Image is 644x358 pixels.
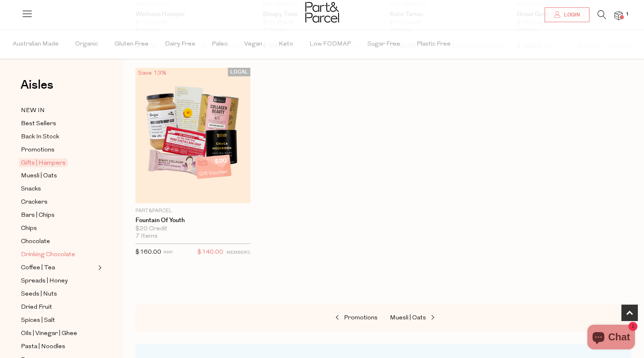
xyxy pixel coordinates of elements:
[21,171,96,181] a: Muesli | Oats
[135,225,250,233] div: $20 Credit
[21,328,96,339] a: Oils | Vinegar | Ghee
[305,2,339,23] img: Part&Parcel
[115,30,149,59] span: Gluten Free
[21,342,96,352] a: Pasta | Noodles
[21,302,96,312] a: Dried Fruit
[21,106,45,116] span: NEW IN
[228,68,250,76] span: LOCAL
[614,11,623,20] a: 1
[21,250,75,260] span: Drinking Chocolate
[390,315,426,321] span: Muesli | Oats
[21,197,48,207] span: Crackers
[135,233,158,240] span: 7 Items
[21,184,41,194] span: Snacks
[21,158,96,168] a: Gifts | Hampers
[19,158,68,167] span: Gifts | Hampers
[21,276,68,286] span: Spreads | Honey
[227,250,250,255] small: MEMBERS
[135,68,250,203] img: Fountain Of Youth
[21,289,57,299] span: Seeds | Nuts
[75,30,98,59] span: Organic
[585,325,637,351] inbox-online-store-chat: Shopify online store chat
[21,329,77,339] span: Oils | Vinegar | Ghee
[21,276,96,286] a: Spreads | Honey
[21,145,55,155] span: Promotions
[13,30,59,59] span: Australian Made
[21,211,55,220] span: Bars | Chips
[21,237,50,247] span: Chocolate
[165,30,195,59] span: Dairy Free
[296,313,378,324] a: Promotions
[244,30,262,59] span: Vegan
[21,224,37,234] span: Chips
[21,303,52,312] span: Dried Fruit
[135,217,250,224] a: Fountain Of Youth
[21,210,96,220] a: Bars | Chips
[21,76,53,94] span: Aisles
[545,7,589,22] a: Login
[623,11,631,18] span: 1
[21,263,96,273] a: Coffee | Tea
[21,289,96,299] a: Seeds | Nuts
[21,171,57,181] span: Muesli | Oats
[135,207,250,215] p: Part&Parcel
[562,11,580,18] span: Login
[367,30,400,59] span: Sugar Free
[21,119,96,129] a: Best Sellers
[344,315,378,321] span: Promotions
[279,30,293,59] span: Keto
[163,250,173,255] small: RRP
[21,315,96,326] a: Spices | Salt
[21,145,96,155] a: Promotions
[21,132,59,142] span: Back In Stock
[21,132,96,142] a: Back In Stock
[390,313,472,324] a: Muesli | Oats
[21,106,96,116] a: NEW IN
[21,184,96,194] a: Snacks
[21,263,55,273] span: Coffee | Tea
[309,30,351,59] span: Low FODMAP
[96,263,102,273] button: Expand/Collapse Coffee | Tea
[21,223,96,234] a: Chips
[135,249,161,255] span: $160.00
[21,119,56,129] span: Best Sellers
[135,68,169,79] div: Save 13%
[417,30,451,59] span: Plastic Free
[197,247,223,258] span: $140.00
[212,30,228,59] span: Paleo
[21,250,96,260] a: Drinking Chocolate
[21,236,96,247] a: Chocolate
[21,197,96,207] a: Crackers
[21,316,55,326] span: Spices | Salt
[21,79,53,99] a: Aisles
[21,342,65,352] span: Pasta | Noodles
